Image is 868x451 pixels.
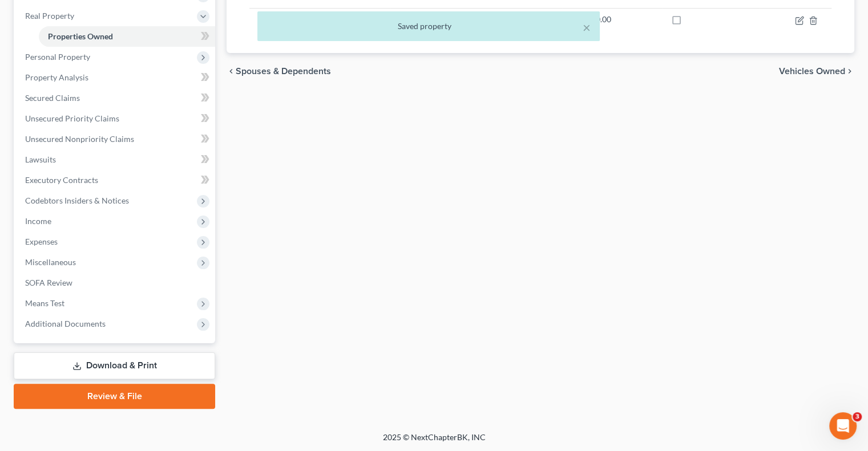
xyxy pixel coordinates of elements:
span: Real Property [25,11,74,21]
span: Means Test [25,298,64,308]
span: Vehicles Owned [779,67,845,76]
span: Spouses & Dependents [236,67,331,76]
button: × [583,21,591,34]
span: 3 [853,412,862,421]
a: Unsecured Priority Claims [16,108,215,129]
button: Vehicles Owned chevron_right [779,67,854,76]
a: Unsecured Nonpriority Claims [16,129,215,149]
div: Saved property [267,21,591,32]
span: Unsecured Nonpriority Claims [25,134,134,144]
button: chevron_left Spouses & Dependents [227,67,331,76]
a: SOFA Review [16,273,215,293]
a: Lawsuits [16,149,215,170]
td: $60,000.00 [562,9,662,30]
span: Property Analysis [25,72,88,82]
span: SOFA Review [25,278,72,287]
a: Secured Claims [16,88,215,108]
i: chevron_right [845,67,854,76]
span: Miscellaneous [25,257,76,267]
span: Expenses [25,237,58,246]
i: chevron_left [227,67,236,76]
td: $0.00 [502,9,562,30]
span: Secured Claims [25,93,80,103]
span: Additional Documents [25,319,106,328]
span: Income [25,216,51,226]
a: Review & File [14,384,215,409]
span: Codebtors Insiders & Notices [25,196,129,205]
span: Unsecured Priority Claims [25,113,119,123]
iframe: Intercom live chat [829,412,857,440]
a: Executory Contracts [16,170,215,190]
span: Executory Contracts [25,175,98,185]
span: Personal Property [25,52,90,62]
td: [STREET_ADDRESS] [249,9,390,30]
td: $60,000.00 [390,9,502,30]
a: Property Analysis [16,67,215,88]
a: Download & Print [14,352,215,379]
span: Lawsuits [25,155,56,164]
